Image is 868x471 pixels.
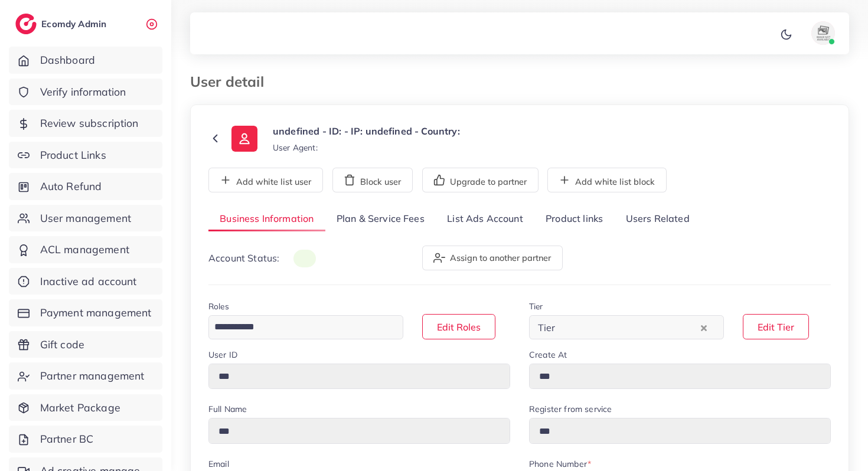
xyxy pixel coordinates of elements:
span: Partner BC [40,431,94,447]
label: User ID [208,349,237,361]
input: Search for option [210,318,388,336]
label: Roles [208,300,229,312]
a: Market Package [9,394,162,421]
input: Search for option [559,318,698,336]
a: Plan & Service Fees [325,207,436,232]
a: Auto Refund [9,173,162,200]
a: User management [9,205,162,232]
button: Upgrade to partner [422,168,539,192]
img: logo [15,14,37,34]
div: Search for option [208,315,403,339]
button: Block user [332,168,413,192]
span: Gift code [40,337,84,352]
label: Full Name [208,403,247,415]
p: Account Status: [208,251,316,266]
span: Dashboard [40,53,95,68]
a: Product links [534,207,614,232]
a: Review subscription [9,110,162,137]
a: Partner management [9,362,162,390]
span: Partner management [40,368,145,384]
span: User management [40,211,131,226]
a: Inactive ad account [9,268,162,295]
button: Edit Tier [743,314,809,339]
label: Phone Number [529,458,591,470]
a: Dashboard [9,47,162,74]
label: Email [208,458,229,470]
span: Market Package [40,400,120,416]
a: avatar [797,21,840,45]
div: Search for option [529,315,724,339]
span: Tier [536,319,558,336]
small: User Agent: [273,142,318,153]
button: Edit Roles [422,314,495,339]
span: Payment management [40,305,152,320]
span: Auto Refund [40,179,102,194]
span: Inactive ad account [40,274,137,289]
h2: Ecomdy Admin [41,18,109,30]
span: ACL management [40,242,129,257]
label: Tier [529,300,543,312]
label: Create At [529,349,567,361]
a: Payment management [9,299,162,326]
button: Assign to another partner [422,246,563,270]
p: undefined - ID: - IP: undefined - Country: [273,124,460,138]
a: Partner BC [9,426,162,453]
a: List Ads Account [436,207,534,232]
a: Business Information [208,207,325,232]
a: Users Related [614,207,700,232]
img: ic-user-info.36bf1079.svg [231,126,257,152]
span: Product Links [40,148,106,163]
h3: User detail [190,73,273,90]
a: logoEcomdy Admin [15,14,109,34]
a: Product Links [9,142,162,169]
img: avatar [811,21,835,45]
span: Review subscription [40,116,139,131]
button: Add white list block [547,168,667,192]
span: Verify information [40,84,126,100]
a: ACL management [9,236,162,263]
button: Add white list user [208,168,323,192]
a: Verify information [9,78,162,106]
label: Register from service [529,403,612,415]
a: Gift code [9,331,162,358]
button: Clear Selected [701,320,707,334]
